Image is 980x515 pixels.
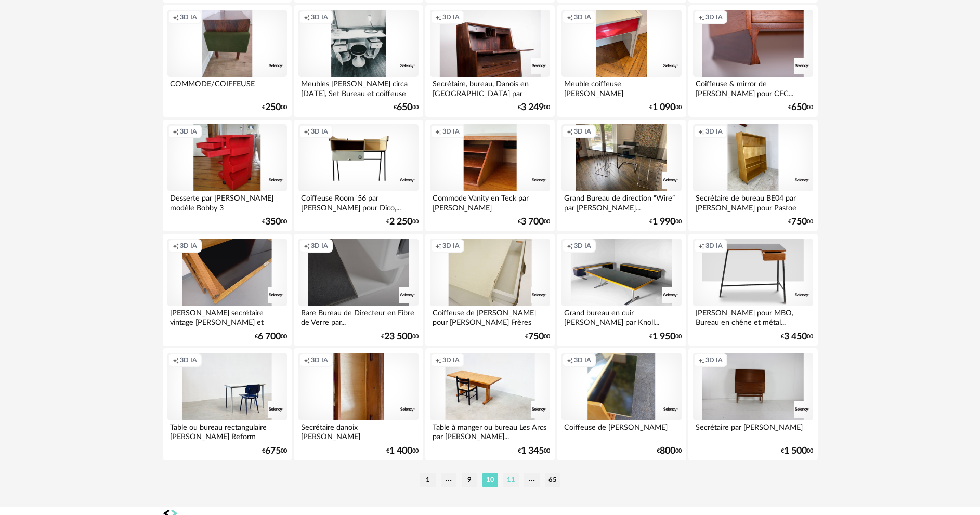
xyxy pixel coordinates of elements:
[425,234,554,346] a: Creation icon 3D IA Coiffeuse de [PERSON_NAME] pour [PERSON_NAME] Frères 1960s €75000
[304,13,310,21] span: Creation icon
[561,77,681,98] div: Meuble coiffeuse [PERSON_NAME]
[705,356,723,364] span: 3D IA
[425,348,554,460] a: Creation icon 3D IA Table à manger ou bureau Les Arcs par [PERSON_NAME]... €1 34500
[660,447,675,455] span: 800
[298,191,418,212] div: Coiffeuse Room '56 par [PERSON_NAME] pour Dico,...
[435,13,441,21] span: Creation icon
[545,473,560,487] li: 65
[567,242,573,250] span: Creation icon
[430,306,550,327] div: Coiffeuse de [PERSON_NAME] pour [PERSON_NAME] Frères 1960s
[442,242,460,250] span: 3D IA
[425,120,554,232] a: Creation icon 3D IA Commode Vanity en Teck par [PERSON_NAME] €3 70000
[265,218,281,226] span: 350
[163,234,292,346] a: Creation icon 3D IA [PERSON_NAME] secrétaire vintage [PERSON_NAME] et [PERSON_NAME] en... €6 70000
[394,104,419,111] div: € 00
[389,218,412,226] span: 2 250
[386,447,419,455] div: € 00
[294,234,423,346] a: Creation icon 3D IA Rare Bureau de Directeur en Fibre de Verre par... €23 50000
[652,333,675,340] span: 1 950
[294,5,423,117] a: Creation icon 3D IA Meubles [PERSON_NAME] circa [DATE], Set Bureau et coiffeuse €65000
[503,473,519,487] li: 11
[521,447,544,455] span: 1 345
[705,127,723,136] span: 3D IA
[430,191,550,212] div: Commode Vanity en Teck par [PERSON_NAME]
[311,127,328,136] span: 3D IA
[698,127,704,136] span: Creation icon
[262,104,287,111] div: € 00
[688,120,817,232] a: Creation icon 3D IA Secrétaire de bureau BE04 par [PERSON_NAME] pour Pastoe €75000
[262,218,287,226] div: € 00
[574,242,591,250] span: 3D IA
[265,104,281,111] span: 250
[311,242,328,250] span: 3D IA
[557,120,686,232] a: Creation icon 3D IA Grand Bureau de direction “Wire” par [PERSON_NAME]... €1 99000
[693,77,813,98] div: Coiffeuse & mirror de [PERSON_NAME] pour CFC...
[561,420,681,441] div: Coiffeuse de [PERSON_NAME]
[180,356,197,364] span: 3D IA
[528,333,544,340] span: 750
[180,242,197,250] span: 3D IA
[518,218,550,226] div: € 00
[304,127,310,136] span: Creation icon
[173,127,179,136] span: Creation icon
[173,356,179,364] span: Creation icon
[384,333,412,340] span: 23 500
[574,127,591,136] span: 3D IA
[386,218,419,226] div: € 00
[521,104,544,111] span: 3 249
[294,120,423,232] a: Creation icon 3D IA Coiffeuse Room '56 par [PERSON_NAME] pour Dico,... €2 25000
[173,242,179,250] span: Creation icon
[298,420,418,441] div: Secrétaire danoix [PERSON_NAME]
[649,218,682,226] div: € 00
[311,13,328,21] span: 3D IA
[167,77,287,98] div: COMMODE/COIFFEUSE
[435,356,441,364] span: Creation icon
[430,420,550,441] div: Table à manger ou bureau Les Arcs par [PERSON_NAME]...
[304,356,310,364] span: Creation icon
[698,242,704,250] span: Creation icon
[525,333,550,340] div: € 00
[180,13,197,21] span: 3D IA
[705,13,723,21] span: 3D IA
[442,13,460,21] span: 3D IA
[397,104,412,111] span: 650
[784,333,807,340] span: 3 450
[567,13,573,21] span: Creation icon
[381,333,419,340] div: € 00
[435,127,441,136] span: Creation icon
[163,120,292,232] a: Creation icon 3D IA Desserte par [PERSON_NAME] modèle Bobby 3 €35000
[442,356,460,364] span: 3D IA
[574,13,591,21] span: 3D IA
[180,127,197,136] span: 3D IA
[430,77,550,98] div: Secrétaire, bureau, Danois en [GEOGRAPHIC_DATA] par [PERSON_NAME]...
[693,420,813,441] div: Secrétaire par [PERSON_NAME]
[258,333,281,340] span: 6 700
[705,242,723,250] span: 3D IA
[688,348,817,460] a: Creation icon 3D IA Secrétaire par [PERSON_NAME] €1 50000
[693,306,813,327] div: [PERSON_NAME] pour MBO, Bureau en chêne et métal...
[688,5,817,117] a: Creation icon 3D IA Coiffeuse & mirror de [PERSON_NAME] pour CFC... €65000
[435,242,441,250] span: Creation icon
[167,191,287,212] div: Desserte par [PERSON_NAME] modèle Bobby 3
[652,104,675,111] span: 1 090
[781,333,813,340] div: € 00
[788,218,813,226] div: € 00
[567,127,573,136] span: Creation icon
[163,348,292,460] a: Creation icon 3D IA Table ou bureau rectangulaire [PERSON_NAME] Reform €67500
[420,473,436,487] li: 1
[649,104,682,111] div: € 00
[784,447,807,455] span: 1 500
[294,348,423,460] a: Creation icon 3D IA Secrétaire danoix [PERSON_NAME] €1 40000
[781,447,813,455] div: € 00
[255,333,287,340] div: € 00
[518,104,550,111] div: € 00
[167,306,287,327] div: [PERSON_NAME] secrétaire vintage [PERSON_NAME] et [PERSON_NAME] en...
[574,356,591,364] span: 3D IA
[688,234,817,346] a: Creation icon 3D IA [PERSON_NAME] pour MBO, Bureau en chêne et métal... €3 45000
[521,218,544,226] span: 3 700
[482,473,498,487] li: 10
[442,127,460,136] span: 3D IA
[518,447,550,455] div: € 00
[304,242,310,250] span: Creation icon
[173,13,179,21] span: Creation icon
